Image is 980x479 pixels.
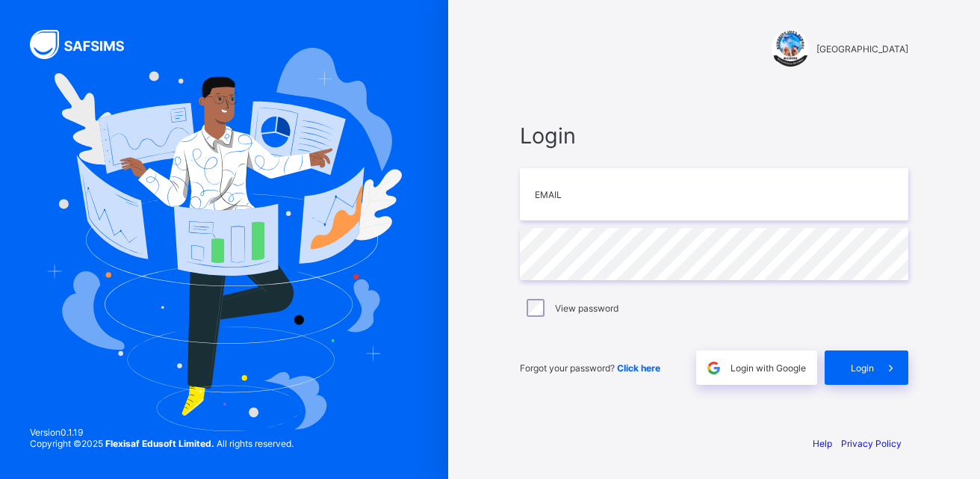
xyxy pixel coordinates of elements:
img: SAFSIMS Logo [30,30,142,59]
span: Forgot your password? [520,362,660,374]
span: Login [851,362,874,374]
span: Version 0.1.19 [30,427,294,438]
a: Help [813,438,832,449]
img: Hero Image [46,48,402,430]
span: Login with Google [731,362,806,374]
img: google.396cfc9801f0270233282035f929180a.svg [705,359,722,377]
a: Privacy Policy [841,438,902,449]
span: [GEOGRAPHIC_DATA] [816,43,908,55]
span: Copyright © 2025 All rights reserved. [30,438,294,449]
label: View password [555,303,618,314]
a: Click here [617,362,660,374]
span: Login [520,123,908,149]
strong: Flexisaf Edusoft Limited. [105,438,214,449]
